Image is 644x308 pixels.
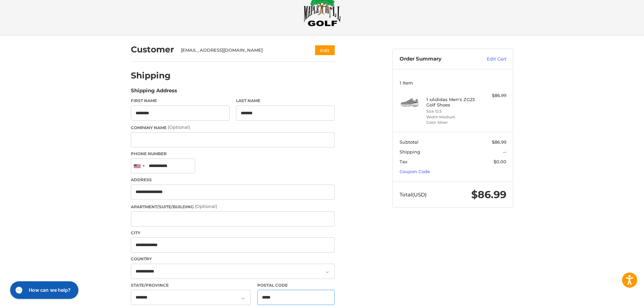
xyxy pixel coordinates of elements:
[7,279,80,301] iframe: Gorgias live chat messenger
[400,169,430,174] a: Coupon Code
[494,159,506,164] span: $0.00
[131,282,251,288] label: State/Province
[131,151,335,157] label: Phone Number
[131,159,147,173] div: United States: +1
[131,124,335,131] label: Company Name
[400,191,427,198] span: Total (USD)
[492,139,506,145] span: $86.99
[131,87,177,98] legend: Shipping Address
[257,282,335,288] label: Postal Code
[400,80,506,86] h3: 1 Item
[195,204,217,209] small: (Optional)
[503,149,506,155] span: --
[168,124,190,130] small: (Optional)
[131,203,335,210] label: Apartment/Suite/Building
[131,230,335,236] label: City
[426,114,478,120] li: Width Medium
[236,98,335,104] label: Last Name
[400,56,472,63] h3: Order Summary
[315,45,335,55] button: Edit
[471,188,506,201] span: $86.99
[400,159,407,164] span: Tax
[131,177,335,183] label: Address
[480,92,506,99] div: $86.99
[426,109,478,114] li: Size 12.5
[426,97,478,108] h4: 1 x Adidas Men's ZG23 Golf Shoes
[588,290,644,308] iframe: Google Customer Reviews
[400,139,419,145] span: Subtotal
[472,56,506,63] a: Edit Cart
[131,44,174,55] h2: Customer
[181,47,302,54] div: [EMAIL_ADDRESS][DOMAIN_NAME]
[400,149,420,155] span: Shipping
[426,120,478,125] li: Color Silver
[131,98,230,104] label: First Name
[131,70,171,81] h2: Shipping
[131,256,335,262] label: Country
